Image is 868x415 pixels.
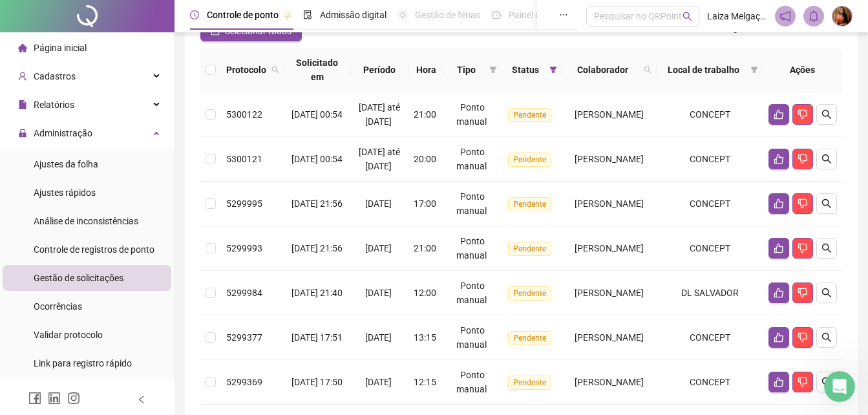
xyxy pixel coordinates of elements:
span: [DATE] [365,243,392,253]
span: search [271,66,279,74]
span: Gestão de solicitações [34,273,123,283]
span: Ponto manual [456,370,487,394]
span: search [644,66,651,74]
span: like [774,198,784,209]
span: facebook [28,392,41,405]
span: 5299995 [226,198,262,209]
span: [PERSON_NAME] [575,377,644,387]
span: Ponto manual [456,102,487,127]
span: home [18,43,27,52]
span: search [683,12,692,21]
span: Ponto manual [456,325,487,350]
span: Ajustes rápidos [34,187,96,198]
span: dislike [798,109,808,120]
span: Administração [34,128,92,138]
span: Laiza Melgaço - DL Cargo [707,9,767,23]
span: [PERSON_NAME] [575,243,644,253]
span: Análise de inconsistências [34,216,138,226]
span: Página inicial [34,43,87,53]
span: sun [398,10,407,19]
td: CONCEPT [657,226,763,271]
span: Cadastros [34,71,76,81]
span: [DATE] até [DATE] [359,102,400,127]
span: Pendente [508,376,551,390]
td: DL SALVADOR [657,271,763,315]
span: [DATE] 00:54 [291,154,343,164]
span: search [641,60,654,80]
span: [DATE] até [DATE] [359,147,400,171]
td: CONCEPT [657,137,763,182]
span: 17:00 [414,198,436,209]
span: [DATE] [365,198,392,209]
td: CONCEPT [657,92,763,137]
td: CONCEPT [657,182,763,226]
div: Ações [768,63,837,77]
span: pushpin [284,12,291,19]
span: bell [808,10,820,22]
span: dislike [798,243,808,253]
span: Pendente [508,286,551,301]
span: dislike [798,198,808,209]
span: Colaborador [567,63,639,77]
span: 12:00 [414,288,436,298]
span: [PERSON_NAME] [575,109,644,120]
span: clock-circle [190,10,199,19]
span: Ponto manual [456,147,487,171]
span: Admissão digital [320,10,386,20]
span: [PERSON_NAME] [575,198,644,209]
span: dislike [798,332,808,343]
span: Tipo [449,63,484,77]
span: search [821,154,832,164]
span: like [774,288,784,298]
span: left [137,395,146,404]
span: search [821,198,832,209]
span: 21:00 [414,243,436,253]
span: dislike [798,154,808,164]
span: lock [18,129,27,138]
span: Local de trabalho [662,63,745,77]
span: [DATE] 17:50 [291,377,343,387]
span: [DATE] 00:54 [291,109,343,120]
span: Ajustes da folha [34,159,98,169]
span: Ocorrências [34,301,82,312]
span: Status [507,63,544,77]
span: 13:15 [414,332,436,343]
span: search [821,109,832,120]
span: Controle de ponto [207,10,279,20]
span: like [774,377,784,387]
span: dislike [798,288,808,298]
span: Ponto manual [456,191,487,216]
iframe: Intercom live chat [824,371,855,402]
span: filter [748,60,761,80]
span: 21:00 [414,109,436,120]
span: 5300121 [226,154,262,164]
span: 5300122 [226,109,262,120]
span: filter [549,66,557,74]
span: dashboard [492,10,501,19]
span: Validar protocolo [34,330,103,340]
span: Controle de registros de ponto [34,244,154,255]
td: CONCEPT [657,360,763,405]
span: [DATE] 17:51 [291,332,343,343]
span: Relatórios [34,100,74,110]
span: Painel do DP [509,10,559,20]
span: Link para registro rápido [34,358,132,368]
span: 5299369 [226,377,262,387]
span: [DATE] 21:56 [291,198,343,209]
span: search [821,332,832,343]
span: like [774,109,784,120]
span: user-add [18,72,27,81]
span: filter [489,66,497,74]
span: Ponto manual [456,281,487,305]
span: 5299377 [226,332,262,343]
span: like [774,332,784,343]
span: linkedin [48,392,61,405]
td: CONCEPT [657,315,763,360]
span: like [774,154,784,164]
span: Gestão de férias [415,10,480,20]
span: file [18,100,27,109]
span: Pendente [508,242,551,256]
span: filter [487,60,500,80]
span: Protocolo [226,63,266,77]
span: 5299984 [226,288,262,298]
